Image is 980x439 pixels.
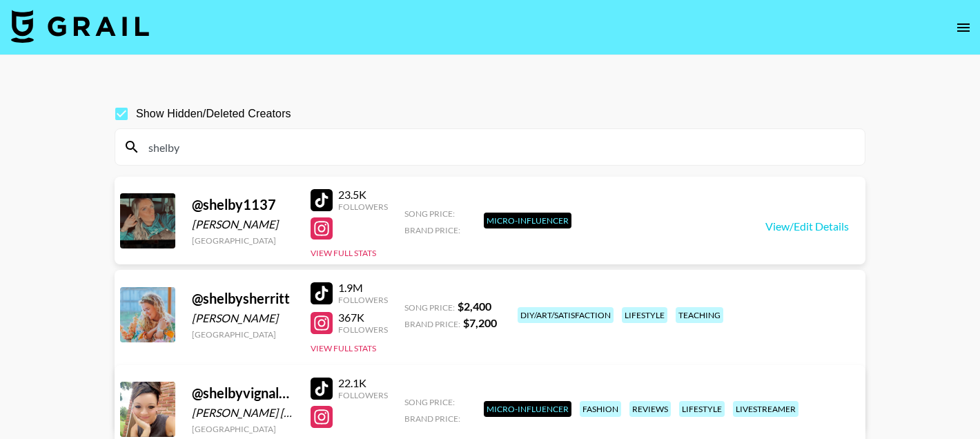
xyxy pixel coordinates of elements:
[679,401,725,417] div: lifestyle
[192,329,294,340] div: [GEOGRAPHIC_DATA]
[733,401,798,417] div: livestreamer
[404,225,460,235] span: Brand Price:
[311,248,376,258] button: View Full Stats
[338,311,388,324] div: 367K
[140,136,856,158] input: Search by User Name
[192,217,294,231] div: [PERSON_NAME]
[192,424,294,434] div: [GEOGRAPHIC_DATA]
[136,106,291,122] span: Show Hidden/Deleted Creators
[950,14,977,41] button: open drawer
[463,316,497,329] strong: $ 7,200
[192,311,294,325] div: [PERSON_NAME]
[338,324,388,335] div: Followers
[338,188,388,202] div: 23.5K
[404,208,455,219] span: Song Price:
[629,401,671,417] div: reviews
[192,290,294,307] div: @ shelbysherritt
[311,343,376,353] button: View Full Stats
[765,219,849,233] a: View/Edit Details
[338,390,388,400] div: Followers
[192,384,294,402] div: @ shelbyvignal11
[404,302,455,313] span: Song Price:
[11,10,149,43] img: Grail Talent
[518,307,614,323] div: diy/art/satisfaction
[580,401,621,417] div: fashion
[338,202,388,212] div: Followers
[404,413,460,424] span: Brand Price:
[458,300,491,313] strong: $ 2,400
[192,196,294,213] div: @ shelby1137
[484,401,571,417] div: Micro-Influencer
[192,235,294,246] div: [GEOGRAPHIC_DATA]
[484,213,571,228] div: Micro-Influencer
[338,281,388,295] div: 1.9M
[622,307,667,323] div: lifestyle
[338,295,388,305] div: Followers
[676,307,723,323] div: teaching
[338,376,388,390] div: 22.1K
[404,319,460,329] span: Brand Price:
[404,397,455,407] span: Song Price:
[192,406,294,420] div: [PERSON_NAME] [PERSON_NAME]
